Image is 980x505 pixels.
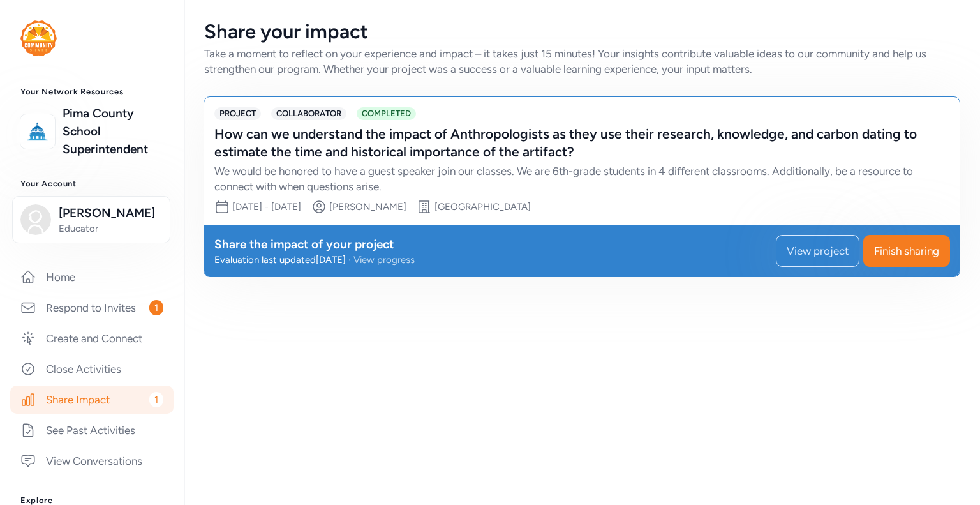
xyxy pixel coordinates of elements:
[20,87,163,97] h3: Your Network Resources
[874,243,939,259] span: Finish sharing
[10,447,174,475] a: View Conversations
[204,46,960,77] div: Take a moment to reflect on your experience and impact – it takes just 15 minutes! Your insights ...
[271,107,346,120] span: COLLABORATOR
[10,355,174,383] a: Close Activities
[10,416,174,444] a: See Past Activities
[20,179,163,189] h3: Your Account
[214,236,415,253] div: Share the impact of your project
[214,253,346,266] div: Evaluation last updated [DATE]
[787,243,849,259] span: View project
[214,107,261,120] span: PROJECT
[776,235,859,267] button: View project
[214,125,924,161] div: How can we understand the impact of Anthropologists as they use their research, knowledge, and ca...
[434,200,531,213] div: [GEOGRAPHIC_DATA]
[10,263,174,291] a: Home
[10,324,174,352] a: Create and Connect
[329,200,406,213] div: [PERSON_NAME]
[232,201,301,213] span: [DATE] - [DATE]
[353,253,415,266] div: View progress
[204,20,960,43] div: Share your impact
[12,196,170,243] button: [PERSON_NAME]Educator
[10,386,174,414] a: Share Impact1
[863,235,950,267] button: Finish sharing
[24,117,52,146] img: logo
[63,105,163,158] a: Pima County School Superintendent
[214,163,924,194] div: We would be honored to have a guest speaker join our classes. We are 6th-grade students in 4 diff...
[149,300,163,315] span: 1
[20,20,57,56] img: logo
[59,222,162,235] span: Educator
[149,392,163,407] span: 1
[10,294,174,322] a: Respond to Invites1
[59,204,162,222] span: [PERSON_NAME]
[357,107,416,120] span: COMPLETED
[348,253,351,266] span: ·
